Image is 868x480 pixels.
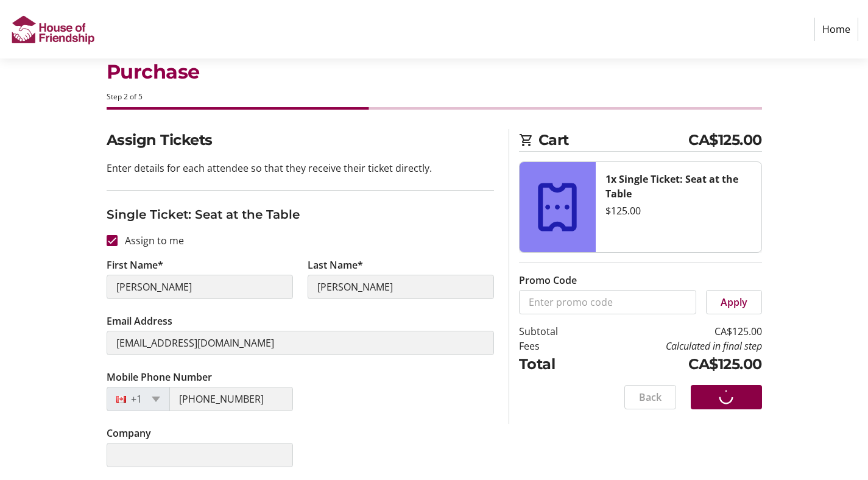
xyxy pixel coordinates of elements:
[721,295,747,309] span: Apply
[107,161,494,175] p: Enter details for each attendee so that they receive their ticket directly.
[605,172,738,200] strong: 1x Single Ticket: Seat at the Table
[519,324,589,339] td: Subtotal
[519,273,577,288] label: Promo Code
[308,258,363,272] label: Last Name*
[107,370,212,384] label: Mobile Phone Number
[688,129,762,151] span: CA$125.00
[706,290,762,314] button: Apply
[814,18,858,41] a: Home
[589,324,762,339] td: CA$125.00
[589,339,762,353] td: Calculated in final step
[519,290,696,314] input: Enter promo code
[107,258,163,272] label: First Name*
[107,205,494,224] h3: Single Ticket: Seat at the Table
[107,314,172,328] label: Email Address
[107,426,151,440] label: Company
[10,5,96,54] img: House of Friendship's Logo
[519,353,589,375] td: Total
[605,203,752,218] div: $125.00
[589,353,762,375] td: CA$125.00
[519,339,589,353] td: Fees
[169,387,293,411] input: (506) 234-5678
[118,233,184,248] label: Assign to me
[107,91,762,102] div: Step 2 of 5
[107,129,494,151] h2: Assign Tickets
[538,129,689,151] span: Cart
[107,57,762,86] h1: Purchase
